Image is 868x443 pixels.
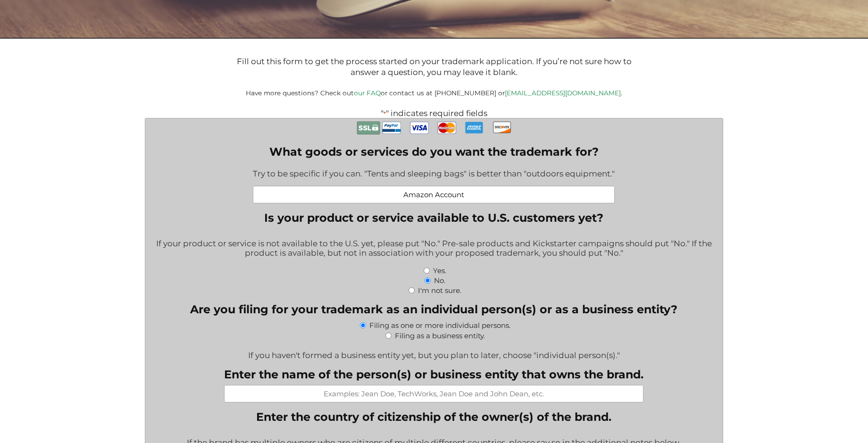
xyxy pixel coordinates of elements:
a: our FAQ [354,89,381,97]
small: Have more questions? Check out or contact us at [PHONE_NUMBER] or . [246,89,622,97]
label: Enter the name of the person(s) or business entity that owns the brand. [224,368,643,381]
a: [EMAIL_ADDRESS][DOMAIN_NAME] [505,89,621,97]
p: " " indicates required fields [113,109,755,118]
legend: Is your product or service available to U.S. customers yet? [264,211,603,225]
img: MasterCard [437,118,456,137]
img: AmEx [465,118,484,137]
label: I'm not sure. [418,286,461,295]
div: If you haven't formed a business entity yet, but you plan to later, choose "individual person(s)." [152,344,715,360]
div: If your product or service is not available to the U.S. yet, please put "No." Pre-sale products a... [152,233,715,265]
div: Try to be specific if you can. "Tents and sleeping bags" is better than "outdoors equipment." [253,163,615,186]
img: Secure Payment with SSL [357,118,380,138]
legend: Are you filing for your trademark as an individual person(s) or as a business entity? [190,302,677,316]
img: Discover [492,118,511,136]
input: Examples: Pet leashes; Healthcare consulting; Web-based accounting software [253,186,615,203]
label: Filing as one or more individual persons. [369,321,510,330]
legend: Enter the country of citizenship of the owner(s) of the brand. [256,410,611,424]
label: No. [434,276,445,285]
img: Visa [410,118,429,137]
p: Fill out this form to get the process started on your trademark application. If you’re not sure h... [225,56,642,78]
img: PayPal [382,118,401,137]
input: Examples: Jean Doe, TechWorks, Jean Doe and John Dean, etc. [224,385,643,402]
label: Filing as a business entity. [395,331,485,340]
label: What goods or services do you want the trademark for? [253,145,615,159]
label: Yes. [433,266,446,275]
